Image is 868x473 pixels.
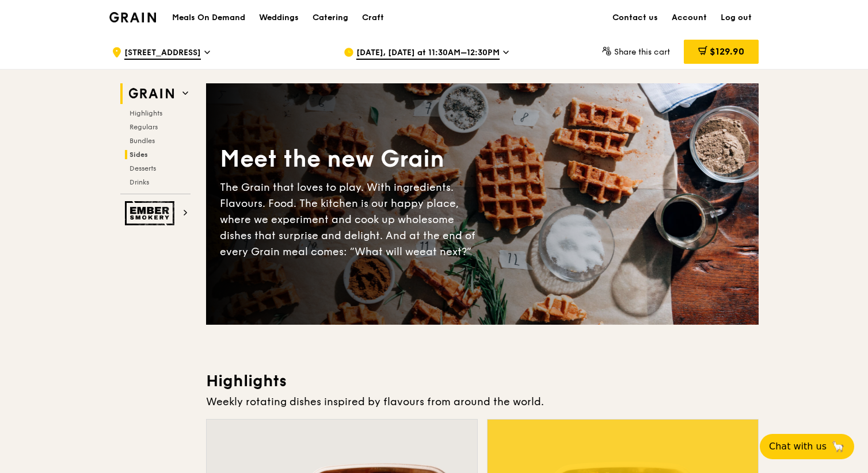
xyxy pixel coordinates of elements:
div: The Grain that loves to play. With ingredients. Flavours. Food. The kitchen is our happy place, w... [220,179,482,260]
span: [DATE], [DATE] at 11:30AM–12:30PM [356,47,500,60]
span: Desserts [130,164,156,172]
span: Bundles [130,137,155,145]
div: Meet the new Grain [220,144,482,175]
a: Craft [355,1,391,35]
a: Weddings [252,1,306,35]
span: Drinks [130,178,149,186]
div: Craft [362,1,384,35]
span: Share this cart [614,47,670,57]
span: Highlights [130,109,162,117]
span: Regulars [130,123,158,131]
div: Catering [313,1,348,35]
h1: Meals On Demand [172,12,245,24]
div: Weddings [259,1,299,35]
a: Catering [306,1,355,35]
img: Ember Smokery web logo [125,201,178,225]
span: Chat with us [769,440,827,453]
a: Log out [714,1,759,35]
a: Account [665,1,714,35]
span: [STREET_ADDRESS] [124,47,201,60]
img: Grain [109,12,156,22]
div: Weekly rotating dishes inspired by flavours from around the world. [206,394,759,410]
button: Chat with us🦙 [760,434,854,459]
h3: Highlights [206,371,759,391]
span: $129.90 [710,46,744,57]
img: Grain web logo [125,83,178,104]
a: Contact us [606,1,665,35]
span: Sides [130,151,148,159]
span: 🦙 [831,440,845,453]
span: eat next?” [420,245,471,258]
